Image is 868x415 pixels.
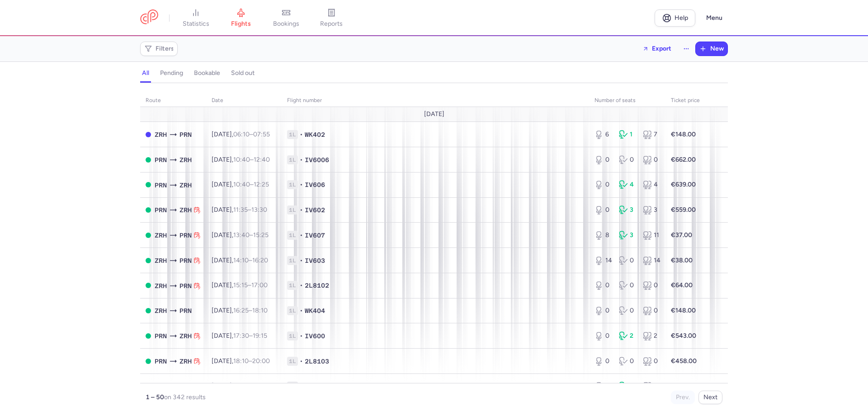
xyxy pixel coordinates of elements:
div: 0 [619,256,636,265]
span: • [300,331,303,340]
span: 1L [287,281,298,290]
strong: €639.00 [671,181,696,188]
span: PRN [179,230,192,240]
div: 0 [619,281,636,290]
span: [DATE], [212,382,269,390]
time: 10:40 [233,181,250,188]
span: IV606 [305,180,325,189]
span: • [300,130,303,139]
span: [DATE], [212,206,267,214]
span: IV601 [305,382,325,391]
strong: €64.00 [671,281,693,289]
div: 0 [594,205,612,214]
span: ZRH [179,180,192,190]
button: Export [637,42,677,56]
span: • [300,256,303,265]
span: • [300,281,303,290]
time: 13:40 [233,231,250,239]
time: 20:00 [252,357,270,365]
span: Filters [156,45,174,52]
span: Help [675,14,688,21]
span: • [300,306,303,315]
span: bookings [273,20,299,28]
time: 19:15 [253,332,267,340]
span: ZRH [179,205,192,215]
strong: €38.00 [671,256,693,264]
span: – [233,231,269,239]
th: date [206,94,282,107]
span: 1L [287,231,298,240]
span: [DATE], [212,156,270,163]
span: PRN [155,180,167,190]
span: ZRH [155,230,167,240]
span: PRN [179,306,192,316]
a: statistics [173,8,218,28]
strong: €148.00 [671,307,696,314]
div: 4 [619,180,636,189]
span: [DATE], [212,307,268,314]
span: [DATE], [212,357,270,365]
button: Prev. [671,391,695,404]
time: 10:40 [233,156,250,163]
time: 22:15 [254,382,269,390]
time: 17:30 [233,332,249,340]
div: 3 [643,205,660,214]
div: 0 [594,155,612,164]
span: WK402 [305,130,325,139]
strong: €662.00 [671,156,696,163]
span: 1L [287,256,298,265]
span: ZRH [155,256,167,266]
span: PRN [179,382,192,392]
span: – [233,256,268,264]
strong: €458.00 [671,357,697,365]
h4: all [142,69,149,77]
th: Ticket price [665,94,705,107]
div: 8 [594,231,612,240]
span: – [233,206,267,214]
span: PRN [179,130,192,140]
strong: 1 – 50 [146,393,164,401]
span: 1L [287,155,298,164]
div: 6 [594,130,612,139]
span: ZRH [179,331,192,341]
div: 3 [619,231,636,240]
time: 13:30 [251,206,267,214]
span: • [300,180,303,189]
span: 1L [287,357,298,366]
span: PRN [155,356,167,366]
span: on 342 results [164,393,206,401]
button: Next [698,391,722,404]
span: PRN [179,256,192,266]
a: CitizenPlane red outlined logo [140,9,158,26]
span: – [233,131,270,138]
time: 12:25 [254,181,269,188]
span: ZRH [179,155,192,165]
span: IV602 [305,205,325,214]
div: 0 [594,306,612,315]
div: 1 [619,130,636,139]
div: 7 [643,130,660,139]
div: 0 [594,331,612,340]
span: statistics [183,20,209,28]
span: • [300,231,303,240]
h4: pending [160,69,183,77]
span: PRN [155,155,167,165]
span: 1L [287,130,298,139]
a: Help [655,9,695,27]
span: • [300,382,303,391]
h4: bookable [194,69,220,77]
span: IV600 [305,331,325,340]
span: 1L [287,306,298,315]
time: 20:30 [233,382,250,390]
span: [DATE], [212,281,268,289]
span: – [233,357,270,365]
span: PRN [155,205,167,215]
div: 2 [619,331,636,340]
div: 0 [643,155,660,164]
span: IV607 [305,231,325,240]
div: 1 [594,382,612,391]
span: PRN [155,331,167,341]
div: 3 [619,205,636,214]
time: 11:35 [233,206,248,214]
time: 18:10 [233,357,249,365]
